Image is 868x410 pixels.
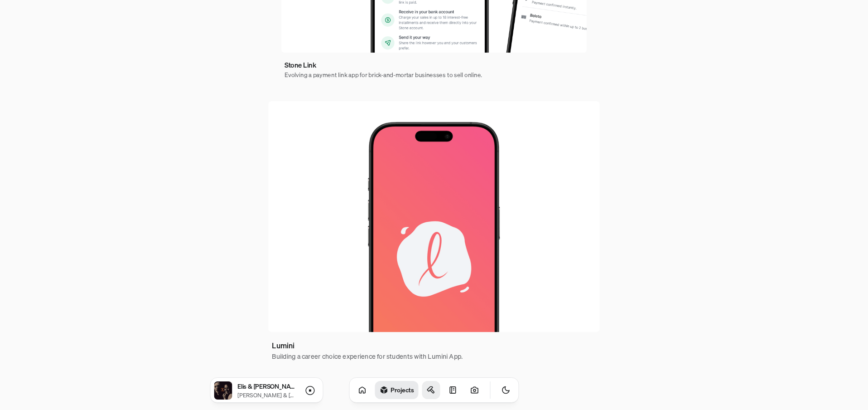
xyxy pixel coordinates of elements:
p: Elis & [PERSON_NAME] [237,381,295,391]
a: Projects [375,381,419,399]
h3: Lumini [272,339,294,351]
a: LuminiBuilding a career choice experience for students with Lumini App. [268,336,467,364]
h1: Projects [391,386,414,394]
h4: Building a career choice experience for students with Lumini App. [272,351,463,361]
h4: Evolving a payment link app for brick-and-mortar businesses to sell online. [285,70,482,79]
h3: Stone Link [285,59,316,70]
p: [PERSON_NAME] & [PERSON_NAME] [237,391,295,400]
button: Toggle Theme [497,381,515,399]
a: Stone LinkEvolving a payment link app for brick-and-mortar businesses to sell online. [281,56,486,82]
